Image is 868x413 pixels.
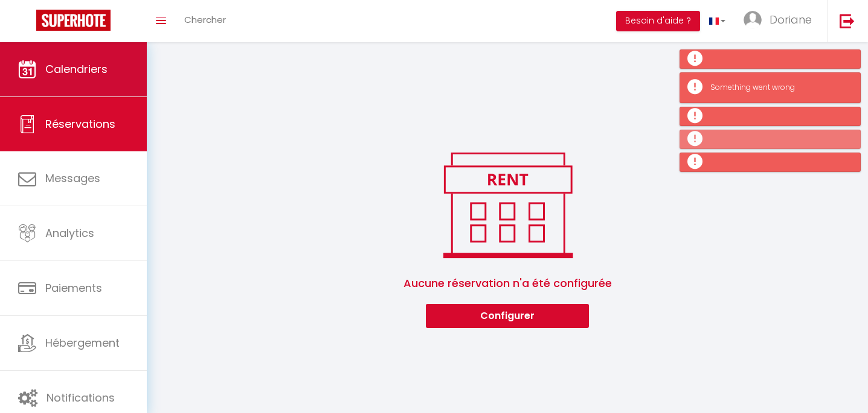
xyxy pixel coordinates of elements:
[431,147,585,263] img: rent.png
[36,10,111,31] img: Super Booking
[45,116,115,131] span: Réservations
[770,12,812,27] span: Doriane
[616,11,700,31] button: Besoin d'aide ?
[710,82,848,93] div: Something went wrong
[161,263,854,304] span: Aucune réservation n'a été configurée
[426,304,589,328] button: Configurer
[840,13,855,28] img: logout
[744,11,762,29] img: ...
[45,225,94,241] span: Analytics
[184,13,226,26] span: Chercher
[45,61,108,77] span: Calendriers
[47,390,115,405] span: Notifications
[45,280,102,295] span: Paiements
[45,335,120,350] span: Hébergement
[45,171,100,186] span: Messages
